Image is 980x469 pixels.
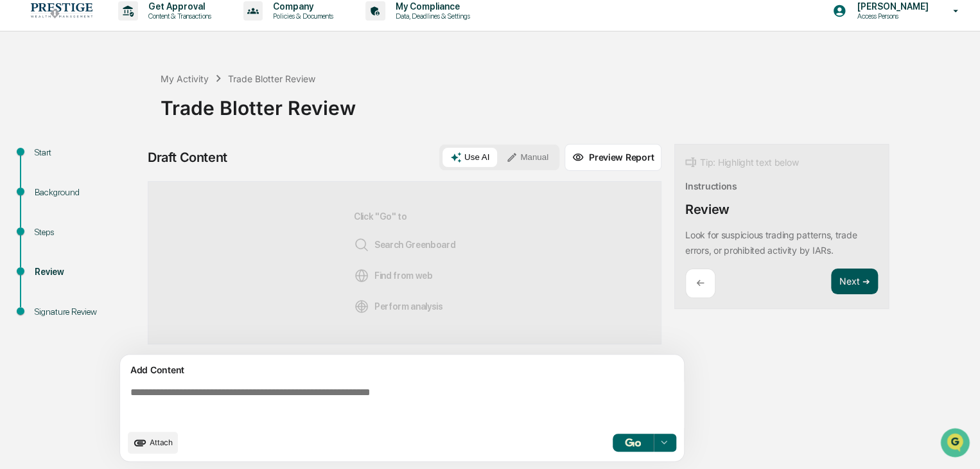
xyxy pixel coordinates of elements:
div: Background [35,186,140,199]
div: 🔎 [13,188,23,198]
div: Signature Review [35,305,140,319]
div: Click "Go" to [354,202,456,323]
p: Content & Transactions [138,12,218,21]
a: 🖐️Preclearance [8,157,88,180]
span: Data Lookup [26,186,81,199]
div: My Activity [161,73,209,84]
a: 🔎Data Lookup [8,181,86,204]
div: Add Content [128,362,676,378]
iframe: Open customer support [939,427,974,461]
p: Access Persons [846,12,934,21]
div: Review [35,265,140,279]
p: [PERSON_NAME] [846,1,934,12]
div: Instructions [685,181,737,191]
p: How can we help? [13,27,234,48]
p: ← [696,277,704,289]
span: Find from web [354,268,433,283]
div: 🗄️ [93,163,103,173]
p: Get Approval [138,1,218,12]
a: Powered byPylon [91,217,155,227]
p: Data, Deadlines & Settings [385,12,477,21]
button: Manual [498,148,556,167]
div: Start new chat [44,98,211,111]
button: Start new chat [218,102,234,118]
img: Go [625,438,640,447]
button: upload document [128,432,178,454]
a: 🗄️Attestations [88,157,164,180]
img: Analysis [354,299,369,314]
span: Preclearance [26,162,83,175]
p: My Compliance [385,1,477,12]
span: Attach [150,438,173,447]
div: Steps [35,226,140,239]
div: We're available if you need us! [44,111,162,121]
img: 1746055101610-c473b297-6a78-478c-a979-82029cc54cd1 [13,98,36,121]
p: Company [263,1,340,12]
button: Go [613,434,654,452]
div: Trade Blotter Review [228,73,315,84]
img: Web [354,268,369,283]
span: Pylon [128,218,155,227]
button: Next ➔ [831,269,878,295]
input: Clear [33,58,212,72]
div: Trade Blotter Review [161,86,974,119]
div: Draft Content [148,150,227,165]
span: Perform analysis [354,299,443,314]
p: Policies & Documents [263,12,340,21]
span: Search Greenboard [354,237,456,252]
p: Look for suspicious trading patterns, trade errors, or prohibited activity by IARs. [685,229,857,256]
button: Preview Report [564,144,661,171]
button: Use AI [442,148,497,167]
img: Search [354,237,369,252]
div: 🖐️ [13,163,23,173]
div: Tip: Highlight text below [685,155,798,170]
div: Review [685,202,730,217]
div: Start [35,146,140,159]
img: logo [31,3,92,18]
span: Attestations [106,162,159,175]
